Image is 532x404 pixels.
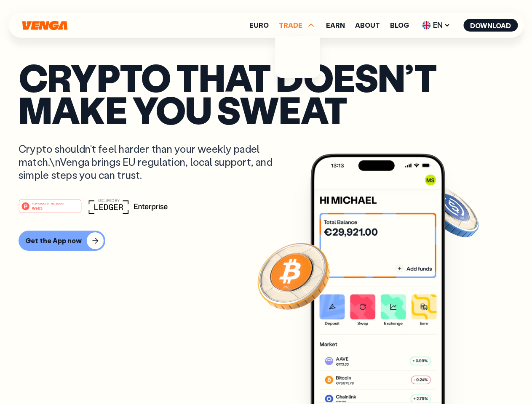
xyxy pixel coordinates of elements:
img: USDC coin [420,181,481,242]
p: Crypto that doesn’t make you sweat [19,61,513,125]
a: About [355,22,380,29]
span: TRADE [279,22,302,29]
a: Earn [326,22,345,29]
a: Get the App now [19,231,513,251]
div: Get the App now [25,237,82,245]
a: Blog [390,22,409,29]
button: Download [463,19,518,32]
svg: Home [21,21,68,30]
tspan: #1 PRODUCT OF THE MONTH [32,202,64,205]
a: #1 PRODUCT OF THE MONTHWeb3 [19,204,82,215]
span: EN [419,19,453,32]
img: flag-uk [422,21,430,29]
p: Crypto shouldn’t feel harder than your weekly padel match.\nVenga brings EU regulation, local sup... [19,142,285,182]
tspan: Web3 [32,205,43,210]
img: Bitcoin [256,238,331,314]
a: Euro [249,22,269,29]
button: Get the App now [19,231,105,251]
span: TRADE [279,20,316,30]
